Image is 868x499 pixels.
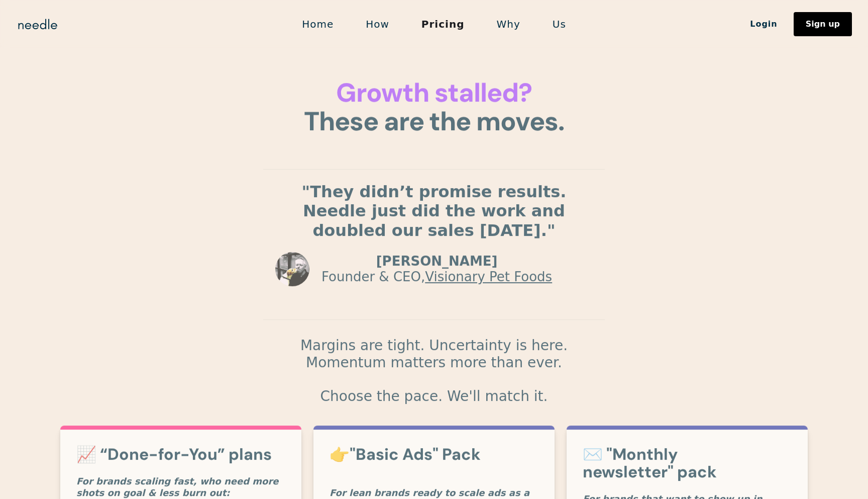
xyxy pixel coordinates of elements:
p: Margins are tight. Uncertainty is here. Momentum matters more than ever. Choose the pace. We'll m... [263,337,605,404]
a: Us [536,14,582,35]
a: Visionary Pet Foods [425,270,552,285]
p: Founder & CEO, [321,270,552,285]
h3: ✉️ "Monthly newsletter" pack [583,446,792,481]
strong: 👉"Basic Ads" Pack [330,444,481,465]
a: Why [481,14,536,35]
div: Sign up [806,20,840,28]
a: Home [286,14,350,35]
em: For brands scaling fast, who need more shots on goal & less burn out: [76,476,279,498]
h3: 📈 “Done-for-You” plans [76,446,285,463]
a: Login [734,16,794,33]
h1: These are the moves. [263,78,605,136]
a: Sign up [794,12,852,36]
span: Growth stalled? [336,75,531,110]
strong: "They didn’t promise results. Needle just did the work and doubled our sales [DATE]." [302,182,567,240]
a: How [350,14,405,35]
p: [PERSON_NAME] [321,254,552,269]
a: Pricing [405,14,481,35]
